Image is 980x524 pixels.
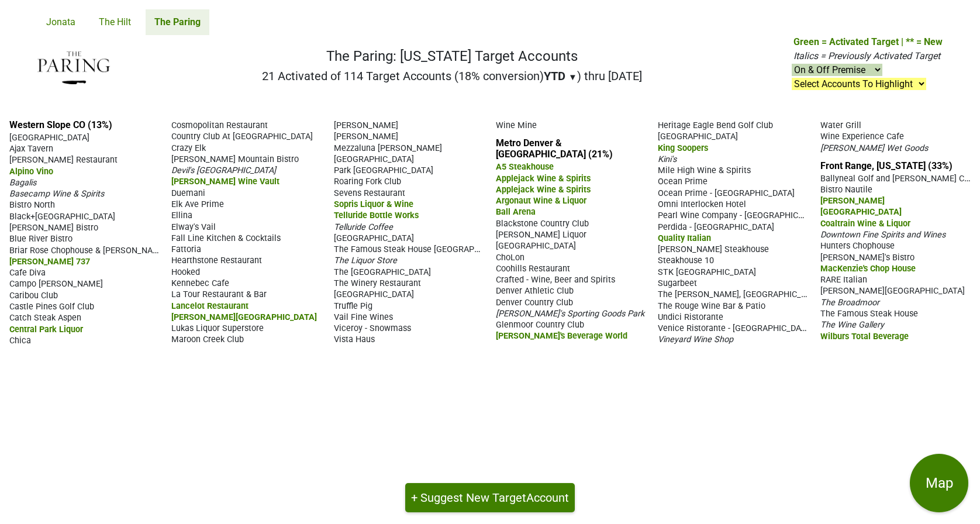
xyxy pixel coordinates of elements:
span: [PERSON_NAME] 737 [9,257,90,267]
span: Vista Haus [334,335,375,344]
span: Truffle Pig [334,301,372,311]
span: Hearthstone Restaurant [171,256,262,266]
span: [PERSON_NAME] Wet Goods [820,143,928,153]
span: Mezzaluna [PERSON_NAME] [334,143,442,153]
span: The Rouge Wine Bar & Patio [658,301,765,311]
span: Briar Rose Chophouse & [PERSON_NAME] [9,244,167,256]
span: STK [GEOGRAPHIC_DATA] [658,267,756,277]
span: Crafted - Wine, Beer and Spirits [496,275,615,285]
span: Crazy Elk [171,143,206,153]
span: [PERSON_NAME] [334,132,398,142]
span: [PERSON_NAME][GEOGRAPHIC_DATA] [820,286,965,296]
span: Devil's [GEOGRAPHIC_DATA] [171,166,276,175]
img: The Paring [37,51,111,84]
span: Telluride Bottle Works [334,211,419,220]
span: Elk Ave Prime [171,199,224,209]
span: Ocean Prime [658,177,708,187]
span: [PERSON_NAME] Bistro [9,223,98,233]
span: Ballyneal Golf and [PERSON_NAME] Club [820,173,976,184]
span: Kini's [658,154,677,164]
h1: The Paring: [US_STATE] Target Accounts [262,48,642,65]
span: Duemani [171,188,205,198]
span: Blackstone Country Club [496,219,589,229]
span: [PERSON_NAME] Steakhouse [658,244,769,254]
span: Coohills Restaurant [496,264,570,274]
span: Mile High Wine & Spirits [658,166,751,175]
button: Map [910,454,968,512]
span: Castle Pines Golf Club [9,302,94,312]
span: Ball Arena [496,207,536,217]
span: [PERSON_NAME] [820,196,885,206]
span: The Famous Steak House [820,309,918,319]
button: + Suggest New TargetAccount [405,483,575,512]
span: The Winery Restaurant [334,278,421,288]
span: Roaring Fork Club [334,177,401,187]
span: Applejack Wine & Spirits [496,174,591,184]
span: Sevens Restaurant [334,188,405,198]
span: ▼ [568,72,577,82]
span: Wilburs Total Beverage [820,332,909,342]
span: [GEOGRAPHIC_DATA] [334,154,414,164]
span: Denver Country Club [496,298,573,308]
span: Vail Fine Wines [334,312,393,322]
span: Blue River Bistro [9,234,73,244]
span: Pearl Wine Company - [GEOGRAPHIC_DATA] [658,209,824,220]
span: Ajax Tavern [9,144,53,154]
span: The Wine Gallery [820,320,884,330]
span: The Broadmoor [820,298,879,308]
span: Bistro Nautile [820,185,872,195]
span: Applejack Wine & Spirits [496,185,591,195]
span: Denver Athletic Club [496,286,574,296]
h2: 21 Activated of 114 Target Accounts (18% conversion) ) thru [DATE] [262,69,642,83]
span: [PERSON_NAME]'s Beverage World [496,331,627,341]
span: The Liquor Store [334,256,397,266]
span: Fattoria [171,244,201,254]
span: Wine Experience Cafe [820,132,904,142]
span: A5 Steakhouse [496,162,554,172]
span: Cafe Diva [9,268,46,278]
span: Alpino Vino [9,167,53,177]
span: Elway's Vail [171,222,216,232]
span: Hunters Chophouse [820,241,895,251]
span: [GEOGRAPHIC_DATA] [334,233,414,243]
span: Steakhouse 10 [658,256,714,266]
span: Hooked [171,267,200,277]
span: YTD [544,69,565,83]
span: Black+[GEOGRAPHIC_DATA] [9,212,115,222]
span: RARE Italian [820,275,867,285]
a: Metro Denver & [GEOGRAPHIC_DATA] (21%) [496,137,613,160]
span: Basecamp Wine & Spirits [9,189,104,199]
span: Lukas Liquor Superstore [171,323,264,333]
span: King Soopers [658,143,708,153]
span: Argonaut Wine & Liquor [496,196,586,206]
span: [GEOGRAPHIC_DATA] [658,132,738,142]
a: Jonata [37,9,84,35]
a: The Hilt [90,9,140,35]
span: Caribou Club [9,291,58,301]
span: [GEOGRAPHIC_DATA] [820,207,902,217]
span: Italics = Previously Activated Target [793,50,940,61]
span: [PERSON_NAME] Liquor [496,230,586,240]
span: Venice Ristorante - [GEOGRAPHIC_DATA] [658,322,813,333]
span: [PERSON_NAME]'s Bistro [820,253,915,263]
span: [PERSON_NAME]'s Sporting Goods Park [496,309,644,319]
span: [PERSON_NAME] Mountain Bistro [171,154,299,164]
span: The Famous Steak House [GEOGRAPHIC_DATA] [334,243,514,254]
span: Heritage Eagle Bend Golf Club [658,120,773,130]
span: Coaltrain Wine & Liquor [820,219,910,229]
span: Omni Interlocken Hotel [658,199,746,209]
span: Wine Mine [496,120,537,130]
span: Undici Ristorante [658,312,723,322]
span: Account [526,491,569,505]
span: Catch Steak Aspen [9,313,81,323]
span: Sopris Liquor & Wine [334,199,413,209]
span: Bistro North [9,200,55,210]
span: Park [GEOGRAPHIC_DATA] [334,166,433,175]
span: Glenmoor Country Club [496,320,584,330]
span: Central Park Liquor [9,325,83,335]
span: Ocean Prime - [GEOGRAPHIC_DATA] [658,188,795,198]
span: Country Club At [GEOGRAPHIC_DATA] [171,132,313,142]
span: [PERSON_NAME][GEOGRAPHIC_DATA] [171,312,317,322]
span: Chica [9,336,31,346]
span: Fall Line Kitchen & Cocktails [171,233,281,243]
